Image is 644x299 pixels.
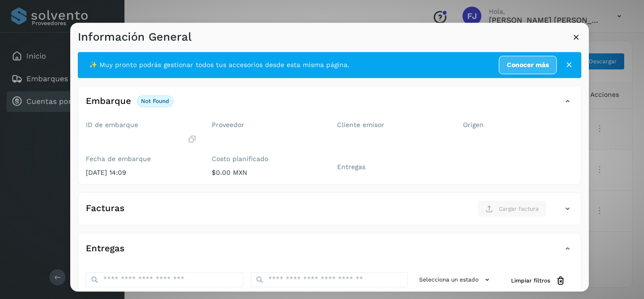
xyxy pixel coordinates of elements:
[86,155,197,163] label: Fecha de embarque
[511,276,550,285] span: Limpiar filtros
[86,96,131,107] h4: Embarque
[499,56,557,74] a: Conocer más
[78,30,191,44] h3: Información General
[78,94,581,117] div: Embarquenot found
[463,121,574,129] label: Origen
[86,121,197,129] label: ID de embarque
[478,200,547,217] button: Cargar factura
[499,205,539,213] span: Cargar factura
[141,98,169,104] p: not found
[504,272,573,290] button: Limpiar filtros
[212,155,322,163] label: Costo planificado
[86,204,124,214] h4: Facturas
[89,60,349,70] span: ✨ Muy pronto podrás gestionar todos tus accesorios desde esta misma página.
[78,241,581,265] div: Entregas
[337,163,448,171] label: Entregas
[78,200,581,225] div: FacturasCargar factura
[86,169,197,177] p: [DATE] 14:09
[337,121,448,129] label: Cliente emisor
[212,169,322,177] p: $0.00 MXN
[86,244,124,255] h4: Entregas
[212,121,322,129] label: Proveedor
[415,272,496,288] button: Selecciona un estado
